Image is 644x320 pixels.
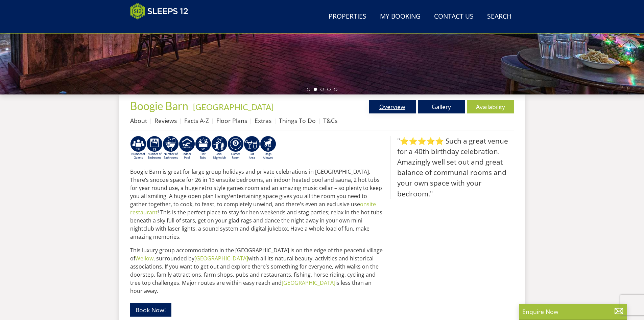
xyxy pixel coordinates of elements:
a: T&Cs [323,116,337,125]
blockquote: "⭐⭐⭐⭐⭐ Such a great venue for a 40th birthday celebration. Amazingly well set out and great balan... [390,136,514,199]
p: Boogie Barn is great for large group holidays and private celebrations in [GEOGRAPHIC_DATA]. Ther... [130,168,384,241]
span: Boogie Barn [130,99,188,112]
a: My Booking [377,9,423,24]
img: AD_4nXf0cVrKUD6Ivpf92jhNE1qwAzh-T96B1ZATnNG8CC6GhVDJi2v7o3XxnDGWlu9B8Y-aqG7XODC46qblOnKzs7AR7Jpd7... [130,136,146,160]
a: Overview [369,100,416,113]
a: Gallery [418,100,465,113]
a: [GEOGRAPHIC_DATA] [282,279,335,286]
img: t2ULPJ0AAAAASUVORK5CYII= [179,136,195,160]
a: Facts A-Z [184,116,209,125]
img: AD_4nXeUnLxUhQNc083Qf4a-s6eVLjX_ttZlBxbnREhztiZs1eT9moZ8e5Fzbx9LK6K9BfRdyv0AlCtKptkJvtknTFvAhI3RM... [244,136,260,160]
span: - [190,102,273,112]
a: Reviews [154,116,177,125]
a: Wellow [135,255,153,262]
img: Sleeps 12 [130,3,188,20]
a: Availability [467,100,514,113]
a: [GEOGRAPHIC_DATA] [193,102,273,112]
a: About [130,116,147,125]
a: Search [484,9,514,24]
img: AD_4nXdrZMsjcYNLGsKuA84hRzvIbesVCpXJ0qqnwZoX5ch9Zjv73tWe4fnFRs2gJ9dSiUubhZXckSJX_mqrZBmYExREIfryF... [228,136,244,160]
a: Boogie Barn [130,99,190,112]
img: AD_4nXch0wl_eAN-18swiGi7xjTEB8D9_R8KKTxEFOMmXvHtkjvXVqxka7AP3oNzBoQzy0mcE855aU69hMrC4kQj9MYQAknh_... [163,136,179,160]
img: AD_4nXcew-S3Hj2CtwYal5e0cReEkQr5T-_4d6gXrBODl5Yf4flAkI5jKYHJGEskT379upyLHmamznc4iiocxkvD6F5u1lePi... [146,136,163,160]
a: Floor Plans [216,116,247,125]
p: This luxury group accommodation in the [GEOGRAPHIC_DATA] is on the edge of the peaceful village o... [130,246,384,295]
iframe: Customer reviews powered by Trustpilot [127,24,198,29]
p: Enquire Now [522,307,624,316]
a: Extras [255,116,271,125]
a: Properties [326,9,369,24]
a: Things To Do [279,116,316,125]
img: AD_4nXeXKMGNQXYShWO88AAsfLf0dnpDz1AQtkzBSTvXfyhYyrIrgKRp-6xpNfQDSPzMNqtJsBafU8P4iXqd_x8fOwkBUpMyT... [195,136,211,160]
a: Contact Us [431,9,476,24]
a: onsite restaurant [130,200,376,216]
img: AD_4nXenrpR1u9Vf4n_0__QjbX1jZMIDbaN_FBJNKweTVwrwxiWkV4B7zAezDsESgfnxIg586gONyuI_JJw1u1PACtY5SRNqj... [260,136,276,160]
a: [GEOGRAPHIC_DATA] [194,255,248,262]
img: AD_4nXedjAfRDOI8674Tmc88ZGG0XTOMc0SCbAoUNsZxsDsl46sRR4hTv0ACdFBRviPaO18qA-X-rA6-XnPyJEsrxmWb6Mxmz... [211,136,228,160]
a: Book Now! [130,303,171,316]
